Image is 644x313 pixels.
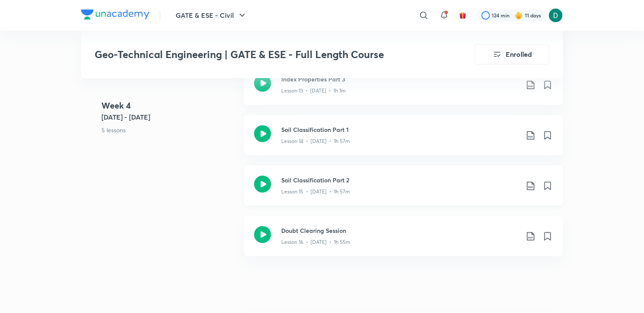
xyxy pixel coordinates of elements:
[281,188,350,196] p: Lesson 15 • [DATE] • 1h 57m
[281,176,519,184] h3: Soil Classification Part 2
[456,8,470,22] button: avatar
[475,44,549,64] button: Enrolled
[101,126,237,135] p: 5 lessons
[281,226,519,235] h3: Doubt Clearing Session
[549,8,563,22] img: Diksha Mishra
[281,75,519,84] h3: Index Properties Part 3
[244,64,563,115] a: Index Properties Part 3Lesson 13 • [DATE] • 1h 1m
[81,9,149,22] a: Company Logo
[244,165,563,216] a: Soil Classification Part 2Lesson 15 • [DATE] • 1h 57m
[244,216,563,266] a: Doubt Clearing SessionLesson 16 • [DATE] • 1h 55m
[171,7,252,24] button: GATE & ESE - Civil
[281,137,350,145] p: Lesson 14 • [DATE] • 1h 57m
[101,100,237,112] h4: Week 4
[244,115,563,165] a: Soil Classification Part 1Lesson 14 • [DATE] • 1h 57m
[281,238,350,246] p: Lesson 16 • [DATE] • 1h 55m
[515,11,523,20] img: streak
[281,87,346,95] p: Lesson 13 • [DATE] • 1h 1m
[95,48,427,61] h3: Geo-Technical Engineering | GATE & ESE - Full Length Course
[81,9,149,20] img: Company Logo
[281,125,519,134] h3: Soil Classification Part 1
[459,11,467,19] img: avatar
[101,112,237,123] h5: [DATE] - [DATE]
